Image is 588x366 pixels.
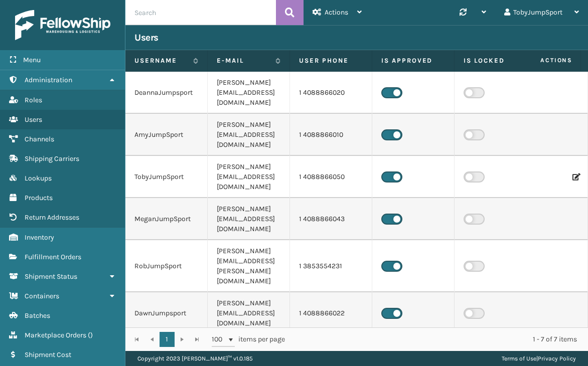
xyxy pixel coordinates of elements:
td: 1 4088866020 [290,72,372,114]
span: Shipment Status [25,272,77,281]
span: 100 [212,334,227,344]
span: Channels [25,135,54,143]
span: Administration [25,76,72,84]
span: Actions [325,8,348,17]
span: Shipment Cost [25,350,71,359]
img: logo [15,10,110,40]
i: Edit [572,173,578,180]
a: Privacy Policy [538,355,576,362]
a: 1 [160,332,175,347]
span: Return Addresses [25,213,79,222]
span: Products [25,194,53,202]
td: 1 4088866050 [290,156,372,198]
td: MeganJumpSport [125,198,208,240]
span: items per page [212,332,285,347]
span: Users [25,115,42,124]
h3: Users [134,32,159,44]
td: 1 4088866022 [290,292,372,334]
td: RobJumpSport [125,240,208,292]
td: 1 4088866010 [290,114,372,156]
a: Terms of Use [502,355,536,362]
td: [PERSON_NAME][EMAIL_ADDRESS][DOMAIN_NAME] [208,114,290,156]
div: 1 - 7 of 7 items [299,334,577,344]
td: TobyJumpSport [125,156,208,198]
td: [PERSON_NAME][EMAIL_ADDRESS][DOMAIN_NAME] [208,156,290,198]
span: Fulfillment Orders [25,253,81,261]
label: Is Locked Out [464,56,527,65]
span: Menu [23,56,41,64]
span: Batches [25,311,50,320]
td: [PERSON_NAME][EMAIL_ADDRESS][PERSON_NAME][DOMAIN_NAME] [208,240,290,292]
span: Roles [25,96,42,104]
span: Shipping Carriers [25,154,79,163]
td: DeannaJumpsport [125,72,208,114]
span: ( ) [88,331,93,339]
label: User phone [299,56,363,65]
p: Copyright 2023 [PERSON_NAME]™ v 1.0.185 [137,351,253,366]
span: Inventory [25,233,54,242]
label: E-mail [217,56,270,65]
span: Marketplace Orders [25,331,86,339]
td: [PERSON_NAME][EMAIL_ADDRESS][DOMAIN_NAME] [208,198,290,240]
div: | [502,351,576,366]
td: [PERSON_NAME][EMAIL_ADDRESS][DOMAIN_NAME] [208,292,290,334]
td: DawnJumpsport [125,292,208,334]
label: Username [134,56,188,65]
td: [PERSON_NAME][EMAIL_ADDRESS][DOMAIN_NAME] [208,72,290,114]
span: Containers [25,292,59,300]
span: Actions [509,52,578,69]
td: AmyJumpSport [125,114,208,156]
span: Lookups [25,174,52,182]
td: 1 3853554231 [290,240,372,292]
td: 1 4088866043 [290,198,372,240]
label: Is Approved [381,56,445,65]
